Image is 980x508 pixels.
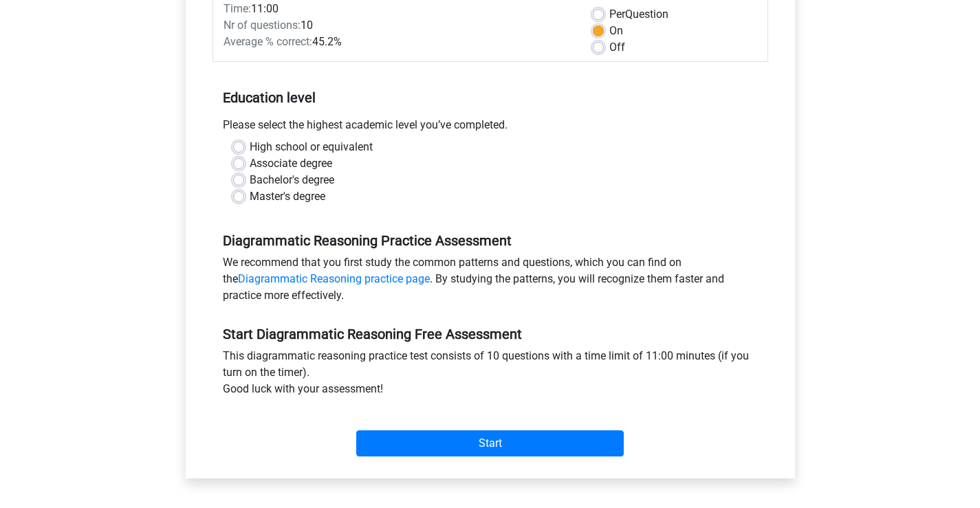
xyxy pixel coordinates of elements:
label: Off [609,39,625,56]
h5: Diagrammatic Reasoning Practice Assessment [223,232,758,249]
label: High school or equivalent [250,139,373,155]
label: Master's degree [250,188,325,205]
label: Bachelor's degree [250,172,334,188]
label: Question [609,6,668,23]
span: Per [609,8,625,21]
span: Time: [224,2,251,15]
span: Average % correct: [224,35,312,48]
div: 10 [213,17,582,34]
a: Diagrammatic Reasoning practice page [238,272,430,285]
div: This diagrammatic reasoning practice test consists of 10 questions with a time limit of 11:00 min... [213,348,768,403]
div: We recommend that you first study the common patterns and questions, which you can find on the . ... [213,254,768,309]
h5: Start Diagrammatic Reasoning Free Assessment [223,326,758,342]
input: Start [356,430,624,456]
span: Nr of questions: [224,19,301,32]
label: On [609,23,623,39]
div: 11:00 [213,1,582,17]
div: Please select the highest academic level you’ve completed. [213,117,768,139]
div: 45.2% [213,34,582,50]
label: Associate degree [250,155,332,172]
h5: Education level [223,84,758,111]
